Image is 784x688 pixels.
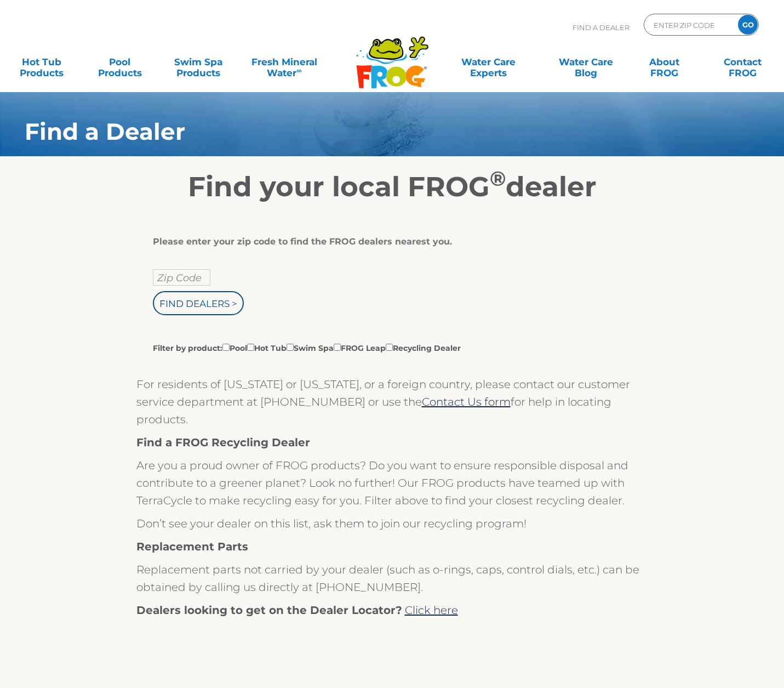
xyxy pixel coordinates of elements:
[136,604,402,617] strong: Dealers looking to get on the Dealer Locator?
[422,395,511,408] a: Contact Us form
[168,51,228,73] a: Swim SpaProducts
[573,14,630,41] p: Find A Dealer
[634,51,695,73] a: AboutFROG
[222,344,230,351] input: Filter by product:PoolHot TubSwim SpaFROG LeapRecycling Dealer
[334,344,341,351] input: Filter by product:PoolHot TubSwim SpaFROG LeapRecycling Dealer
[153,236,623,247] div: Please enter your zip code to find the FROG dealers nearest you.
[386,344,393,351] input: Filter by product:PoolHot TubSwim SpaFROG LeapRecycling Dealer
[287,344,294,351] input: Filter by product:PoolHot TubSwim SpaFROG LeapRecycling Dealer
[490,166,506,191] sup: ®
[153,291,244,315] input: Find Dealers >
[136,515,648,532] p: Don’t see your dealer on this list, ask them to join our recycling program!
[296,66,301,75] sup: ∞
[8,170,776,203] h2: Find your local FROG dealer
[439,51,538,73] a: Water CareExperts
[11,51,72,73] a: Hot TubProducts
[25,118,699,145] h1: Find a Dealer
[136,376,648,428] p: For residents of [US_STATE] or [US_STATE], or a foreign country, please contact our customer serv...
[136,457,648,509] p: Are you a proud owner of FROG products? Do you want to ensure responsible disposal and contribute...
[712,51,773,73] a: ContactFROG
[89,51,150,73] a: PoolProducts
[350,22,434,89] img: Frog Products Logo
[153,342,461,354] label: Filter by product: Pool Hot Tub Swim Spa FROG Leap Recycling Dealer
[738,15,758,35] input: GO
[246,51,322,73] a: Fresh MineralWater∞
[136,561,648,596] p: Replacement parts not carried by your dealer (such as o-rings, caps, control dials, etc.) can be ...
[247,344,254,351] input: Filter by product:PoolHot TubSwim SpaFROG LeapRecycling Dealer
[556,51,616,73] a: Water CareBlog
[405,604,458,617] a: Click here
[136,436,310,449] strong: Find a FROG Recycling Dealer
[136,540,248,553] strong: Replacement Parts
